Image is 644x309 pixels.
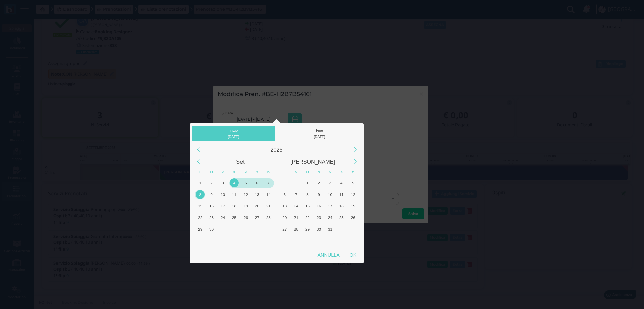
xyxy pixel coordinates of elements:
div: Mercoledì [217,168,229,177]
div: Mercoledì, Ottobre 29 [302,223,313,235]
div: 22 [196,213,205,222]
div: 3 [326,178,335,187]
div: Lunedì, Settembre 8 [195,189,206,200]
div: Sabato, Settembre 20 [251,200,263,211]
div: 21 [264,201,273,210]
div: Domenica, Novembre 2 [347,223,359,235]
div: Giovedì, Settembre 18 [229,200,240,211]
div: Domenica, Ottobre 12 [263,235,274,246]
div: 1 [303,178,312,187]
div: [DATE] [194,133,274,140]
div: 31 [326,225,335,234]
div: Mercoledì, Settembre 10 [217,189,229,200]
div: Lunedì [195,168,206,177]
div: Domenica, Ottobre 12 [347,189,359,200]
div: Sabato, Settembre 6 [251,177,263,189]
div: 29 [303,225,312,234]
div: Mercoledì, Ottobre 8 [302,189,313,200]
div: Martedì, Settembre 23 [206,212,217,223]
div: Inizio [192,126,275,141]
div: 8 [196,190,205,199]
div: Lunedì [279,168,290,177]
div: Domenica, Novembre 9 [347,235,359,246]
span: Assistenza [20,5,44,10]
div: 12 [348,190,358,199]
div: Lunedì, Ottobre 13 [279,200,290,211]
div: 23 [207,213,216,222]
div: Mercoledì [302,168,313,177]
div: Domenica, Ottobre 26 [347,212,359,223]
div: Giovedì, Novembre 6 [313,235,325,246]
div: Giovedì, Settembre 11 [229,189,240,200]
div: Sabato, Ottobre 4 [336,177,347,189]
div: 4 [337,178,346,187]
div: 22 [303,213,312,222]
div: Giovedì, Ottobre 9 [313,189,325,200]
div: Venerdì, Ottobre 3 [240,223,251,235]
div: 6 [253,178,262,187]
div: Venerdì, Ottobre 3 [324,177,336,189]
div: Martedì, Settembre 30 [290,177,302,189]
div: 2 [207,178,216,187]
div: 27 [253,213,262,222]
div: Martedì, Novembre 4 [290,235,302,246]
div: 16 [207,201,216,210]
div: 26 [348,213,358,222]
div: Venerdì, Ottobre 17 [324,200,336,211]
div: Giovedì, Ottobre 23 [313,212,325,223]
div: Domenica, Settembre 7 [263,177,274,189]
div: 1 [196,178,205,187]
div: 20 [280,213,289,222]
div: Giovedì, Settembre 4 [229,177,240,189]
div: Sabato, Settembre 13 [251,189,263,200]
div: Giovedì, Ottobre 2 [313,177,325,189]
div: 21 [291,213,301,222]
div: Sabato [336,168,347,177]
div: 18 [230,201,239,210]
div: Next Year [348,142,362,157]
div: Martedì, Ottobre 14 [290,200,302,211]
div: Sabato, Novembre 1 [336,223,347,235]
div: Venerdì, Settembre 19 [240,200,251,211]
div: Ottobre [277,156,349,168]
div: 7 [264,178,273,187]
div: 9 [314,190,323,199]
div: Domenica, Ottobre 5 [347,177,359,189]
div: Venerdì, Novembre 7 [324,235,336,246]
div: Martedì, Ottobre 7 [290,189,302,200]
div: Mercoledì, Settembre 24 [217,212,229,223]
div: Martedì [206,168,217,177]
div: Sabato, Settembre 27 [251,212,263,223]
div: 5 [348,178,358,187]
div: Giovedì, Ottobre 2 [229,223,240,235]
div: Lunedì, Settembre 29 [279,177,290,189]
div: Giovedì, Ottobre 30 [313,223,325,235]
div: Giovedì, Settembre 25 [229,212,240,223]
div: Venerdì, Ottobre 10 [324,189,336,200]
div: 27 [280,225,289,234]
div: Lunedì, Ottobre 27 [279,223,290,235]
div: 3 [218,178,227,187]
div: Domenica, Settembre 21 [263,200,274,211]
div: Martedì, Settembre 30 [206,223,217,235]
div: 10 [326,190,335,199]
div: Venerdì, Ottobre 10 [240,235,251,246]
div: 28 [264,213,273,222]
div: Mercoledì, Settembre 3 [217,177,229,189]
div: Mercoledì, Ottobre 15 [302,200,313,211]
div: 13 [253,190,262,199]
div: Martedì, Settembre 9 [206,189,217,200]
div: Lunedì, Settembre 29 [195,223,206,235]
div: 14 [291,201,301,210]
div: 17 [218,201,227,210]
div: Venerdì, Settembre 26 [240,212,251,223]
div: 25 [230,213,239,222]
div: 30 [207,225,216,234]
div: Domenica, Settembre 14 [263,189,274,200]
div: Mercoledì, Ottobre 8 [217,235,229,246]
div: 6 [280,190,289,199]
div: 20 [253,201,262,210]
div: 15 [196,201,205,210]
div: Venerdì, Settembre 12 [240,189,251,200]
div: Giovedì [313,168,325,177]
